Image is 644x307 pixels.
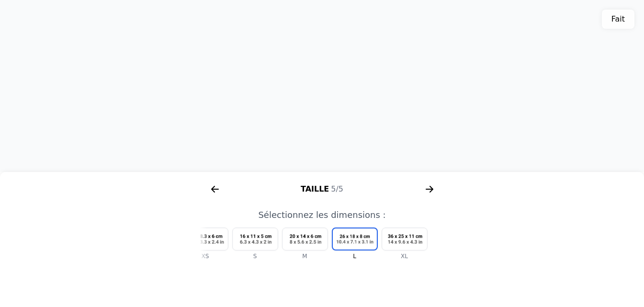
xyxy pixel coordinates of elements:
font: M [302,253,307,260]
font: Sélectionnez les dimensions : [258,210,385,220]
font: 5/5 [331,184,343,193]
svg: flèche droite courte [422,182,437,197]
svg: flèche droite courte [207,182,223,197]
font: XL [401,253,408,260]
button: Fait [602,10,634,29]
font: S [253,253,257,260]
font: L [353,253,356,260]
font: Fait [611,14,625,23]
font: Taille [301,184,329,193]
font: XS [202,253,209,260]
